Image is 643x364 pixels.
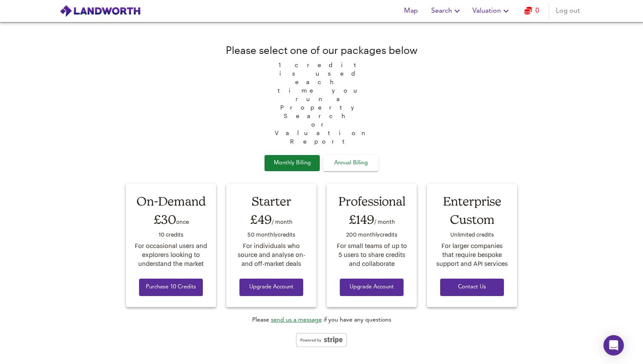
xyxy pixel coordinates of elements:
[340,279,404,296] button: Upgrade Account
[234,242,308,268] div: For individuals who source and analyse on- and off-market deals
[146,282,196,292] span: Purchase 10 Credits
[469,3,515,20] button: Valuation
[603,335,624,356] div: Open Intercom Messenger
[447,282,497,292] span: Contact Us
[435,242,509,268] div: For larger companies that require bespoke support and API services
[397,3,424,20] button: Map
[347,282,397,292] span: Upgrade Account
[134,210,208,229] div: £30
[139,279,203,296] button: Purchase 10 Credits
[252,316,391,324] div: Please if you have any questions
[270,57,373,146] span: 1 credit is used each time you run a Property Search or Valuation Report
[428,3,466,20] button: Search
[134,242,208,268] div: For occasional users and explorers looking to understand the market
[552,3,583,20] button: Log out
[234,210,308,229] div: £49
[556,5,580,17] span: Log out
[374,218,395,225] span: / month
[335,229,409,242] div: 200 monthly credit s
[431,5,462,17] span: Search
[335,192,409,210] div: Professional
[134,192,208,210] div: On-Demand
[296,333,347,347] img: stripe-logo
[234,229,308,242] div: 50 monthly credit s
[246,282,296,292] span: Upgrade Account
[234,192,308,210] div: Starter
[323,155,378,172] button: Annual Billing
[524,5,539,17] a: 0
[435,229,509,242] div: Unlimited credit s
[330,158,372,168] span: Annual Billing
[176,218,189,225] span: once
[226,43,418,57] div: Please select one of our packages below
[60,5,141,17] img: logo
[134,229,208,242] div: 10 credit s
[271,317,322,323] a: send us a message
[472,5,511,17] span: Valuation
[401,5,421,17] span: Map
[335,242,409,268] div: For small teams of up to 5 users to share credits and collaborate
[272,218,293,225] span: / month
[435,192,509,210] div: Enterprise
[440,279,504,296] button: Contact Us
[518,3,545,20] button: 0
[435,210,509,229] div: Custom
[335,210,409,229] div: £149
[239,279,303,296] button: Upgrade Account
